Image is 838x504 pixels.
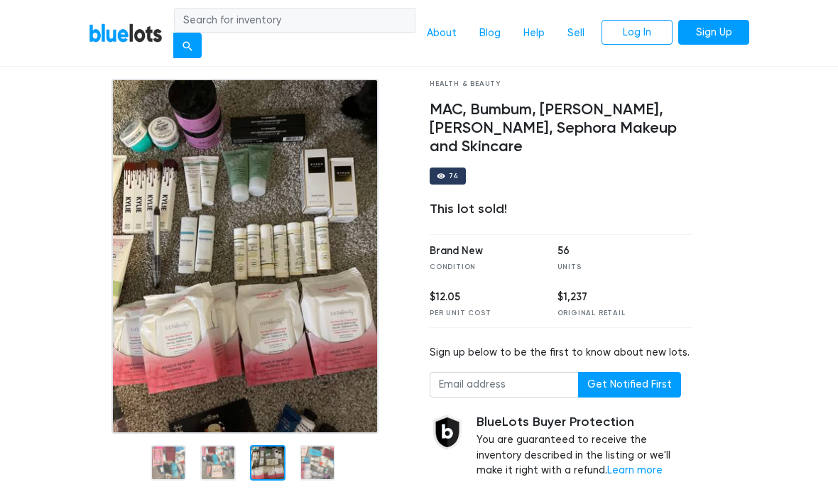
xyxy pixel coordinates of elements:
div: Brand New [430,243,536,259]
button: Get Notified First [578,372,681,398]
div: Per Unit Cost [430,308,536,319]
a: Help [512,20,556,47]
div: This lot sold! [430,202,692,217]
img: buyer_protection_shield-3b65640a83011c7d3ede35a8e5a80bfdfaa6a97447f0071c1475b91a4b0b3d01.png [430,415,465,450]
div: Condition [430,262,536,273]
a: Sign Up [678,20,749,45]
div: Original Retail [557,308,664,319]
div: 56 [557,243,664,259]
a: About [415,20,468,47]
input: Search for inventory [174,8,415,33]
a: Sell [556,20,596,47]
a: Log In [602,20,673,45]
a: Learn more [607,464,663,476]
div: Health & Beauty [430,79,692,89]
a: Blog [468,20,512,47]
input: Email address [430,372,579,398]
h5: BlueLots Buyer Protection [477,415,692,430]
div: Units [557,262,664,273]
img: 198252ad-b6cf-4543-ae68-24c198e8ad87-1608671428.jpg [111,79,379,434]
div: $12.05 [430,290,536,305]
div: You are guaranteed to receive the inventory described in the listing or we'll make it right with ... [477,415,692,478]
div: Sign up below to be the first to know about new lots. [430,345,692,361]
div: 74 [449,172,459,180]
div: $1,237 [557,290,664,305]
a: BlueLots [89,23,163,43]
h4: MAC, Bumbum, [PERSON_NAME], [PERSON_NAME], Sephora Makeup and Skincare [430,101,692,156]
